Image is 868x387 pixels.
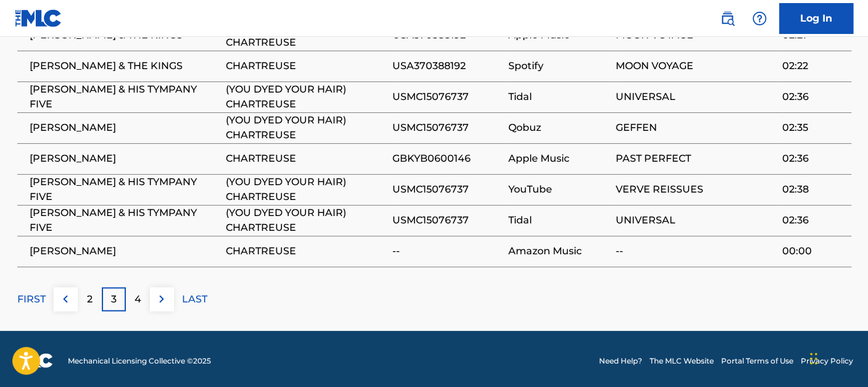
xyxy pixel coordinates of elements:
a: Public Search [715,6,740,31]
span: 00:00 [782,244,845,259]
span: [PERSON_NAME] & THE KINGS [30,59,220,73]
span: (YOU DYED YOUR HAIR) CHARTREUSE [226,175,386,204]
span: [PERSON_NAME] & HIS TYMPANY FIVE [30,175,220,204]
span: CHARTREUSE [226,151,386,166]
span: [PERSON_NAME] [30,120,220,135]
span: Mechanical Licensing Collective © 2025 [68,355,211,366]
span: Amazon Music [508,244,609,259]
img: right [154,291,169,306]
span: Tidal [508,213,609,228]
span: 02:38 [782,182,845,197]
span: 02:36 [782,151,845,166]
img: search [720,11,735,26]
span: -- [392,244,502,259]
a: Portal Terms of Use [721,355,793,366]
span: (YOU DYED YOUR HAIR) CHARTREUSE [226,113,386,143]
span: Spotify [508,59,609,73]
a: The MLC Website [650,355,714,366]
span: USMC15076737 [392,89,502,104]
span: Qobuz [508,120,609,135]
span: YouTube [508,182,609,197]
span: Apple Music [508,151,609,166]
span: CHARTREUSE [226,59,386,73]
span: Tidal [508,89,609,104]
a: Privacy Policy [801,355,853,366]
p: 3 [111,291,117,306]
span: MOON VOYAGE [616,59,776,73]
p: 2 [87,291,93,306]
span: [PERSON_NAME] [30,244,220,259]
span: VERVE REISSUES [616,182,776,197]
span: -- [616,244,776,259]
div: Help [747,6,772,31]
span: 02:36 [782,213,845,228]
span: CHARTREUSE [226,244,386,259]
span: [PERSON_NAME] & HIS TYMPANY FIVE [30,82,220,112]
span: GEFFEN [616,120,776,135]
iframe: Chat Widget [806,328,868,387]
span: 02:22 [782,59,845,73]
p: 4 [134,291,141,306]
span: (YOU DYED YOUR HAIR) CHARTREUSE [226,206,386,235]
span: PAST PERFECT [616,151,776,166]
span: USMC15076737 [392,213,502,228]
img: left [58,291,73,306]
span: USA370388192 [392,59,502,73]
p: FIRST [17,291,46,306]
a: Need Help? [599,355,642,366]
span: GBKYB0600146 [392,151,502,166]
span: 02:36 [782,89,845,104]
span: [PERSON_NAME] [30,151,220,166]
a: Log In [779,3,853,34]
span: UNIVERSAL [616,213,776,228]
div: Drag [810,340,817,377]
span: (YOU DYED YOUR HAIR) CHARTREUSE [226,82,386,112]
span: UNIVERSAL [616,89,776,104]
img: MLC Logo [15,9,62,27]
span: USMC15076737 [392,182,502,197]
span: [PERSON_NAME] & HIS TYMPANY FIVE [30,206,220,235]
img: help [752,11,767,26]
span: USMC15076737 [392,120,502,135]
p: LAST [182,291,207,306]
span: 02:35 [782,120,845,135]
